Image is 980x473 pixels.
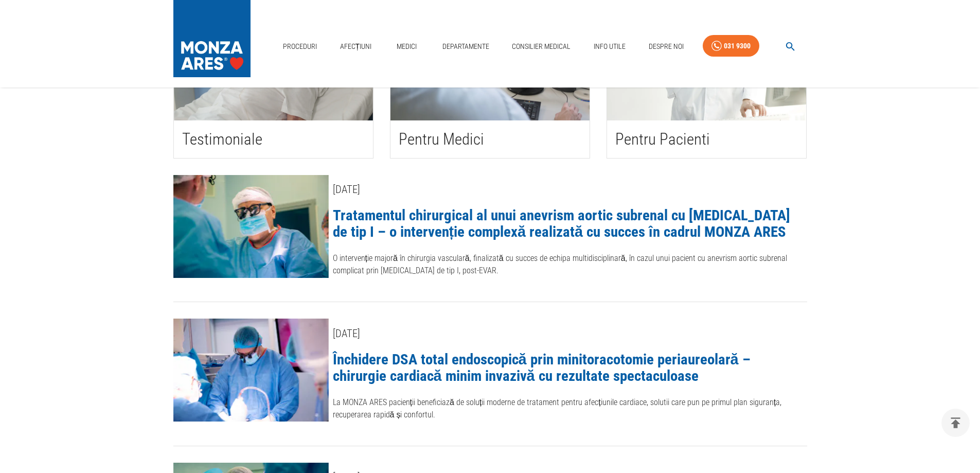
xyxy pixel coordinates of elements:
[438,36,493,57] a: Departamente
[333,206,790,240] a: Tratamentul chirurgical al unui anevrism aortic subrenal cu [MEDICAL_DATA] de tip I – o intervenț...
[333,328,807,340] div: [DATE]
[182,129,365,150] h2: Testimoniale
[941,409,970,437] button: delete
[399,129,581,150] h2: Pentru Medici
[333,252,807,277] p: O intervenție majoră în chirurgia vasculară, finalizată cu succes de echipa multidisciplinară, în...
[590,36,630,57] a: Info Utile
[279,36,321,57] a: Proceduri
[174,17,373,158] button: Testimoniale
[333,184,807,196] div: [DATE]
[645,36,688,57] a: Despre Noi
[508,36,575,57] a: Consilier Medical
[333,351,751,384] a: Închidere DSA total endoscopică prin minitoracotomie periaureolară – chirurgie cardiacă minim inv...
[173,319,329,422] img: Închidere DSA total endoscopică prin minitoracotomie periaureolară – chirurgie cardiacă minim inv...
[390,17,590,158] button: Pentru Medici
[607,17,806,158] button: Pentru Pacienti
[703,35,759,57] a: 031 9300
[390,36,423,57] a: Medici
[615,129,798,150] h2: Pentru Pacienti
[333,396,807,421] p: La MONZA ARES pacienții beneficiază de soluții moderne de tratament pentru afecțiunile cardiace, ...
[336,36,376,57] a: Afecțiuni
[724,40,751,52] div: 031 9300
[173,175,329,278] img: Tratamentul chirurgical al unui anevrism aortic subrenal cu endoleak de tip I – o intervenție com...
